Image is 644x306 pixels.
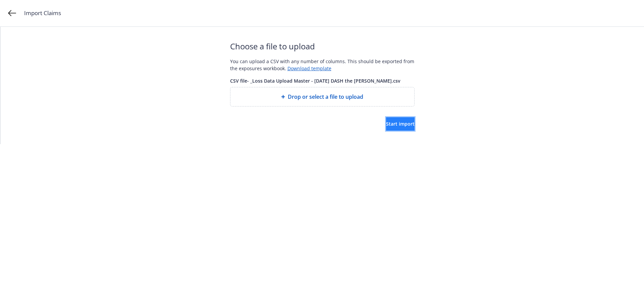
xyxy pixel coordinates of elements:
[386,117,415,131] button: Start import
[230,87,415,106] div: Drop or select a file to upload
[288,93,363,101] span: Drop or select a file to upload
[230,40,415,52] span: Choose a file to upload
[230,58,415,72] div: You can upload a CSV with any number of columns. This should be exported from the exposures workb...
[386,121,415,127] span: Start import
[230,77,415,84] span: CSV file - _Loss Data Upload Master - [DATE] DASH the [PERSON_NAME].csv
[287,65,331,72] a: Download template
[24,9,61,17] span: Import Claims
